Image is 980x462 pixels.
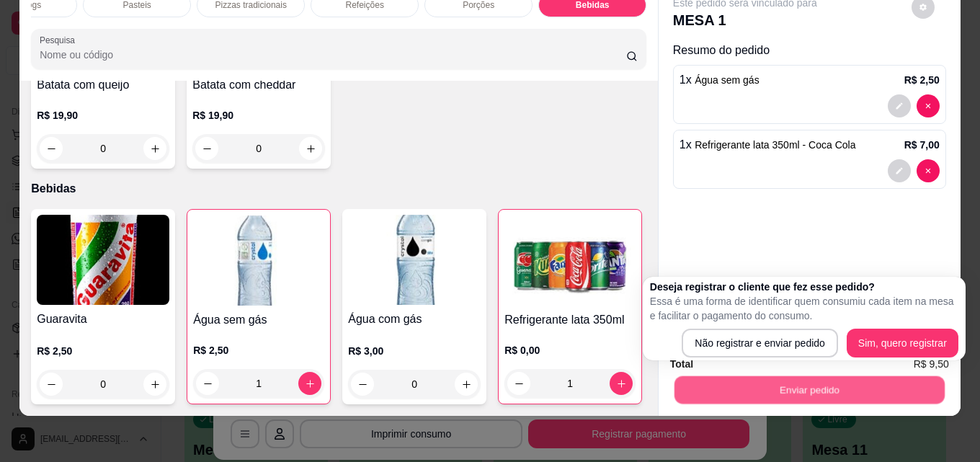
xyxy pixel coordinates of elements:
[504,216,636,306] img: product-image
[695,139,855,151] span: Refrigerante lata 350ml - Coca Cola
[888,159,911,182] button: decrease-product-quantity
[650,294,958,323] p: Essa é uma forma de identificar quem consumiu cada item na mesa e facilitar o pagamento do consumo.
[351,373,374,396] button: decrease-product-quantity
[298,372,321,395] button: increase-product-quantity
[904,138,940,152] p: R$ 7,00
[674,376,945,404] button: Enviar pedido
[680,136,856,154] p: 1 x
[37,108,169,123] p: R$ 19,90
[673,42,946,59] p: Resumo do pedido
[348,344,481,358] p: R$ 3,00
[40,34,80,46] label: Pesquisa
[192,76,325,94] h4: Batata com cheddar
[193,311,324,329] h4: Água sem gás
[37,311,169,328] h4: Guaravita
[914,356,949,372] span: R$ 9,50
[196,372,219,395] button: decrease-product-quantity
[847,329,958,357] button: Sim, quero registrar
[40,48,626,62] input: Pesquisa
[192,108,325,123] p: R$ 19,90
[888,94,911,117] button: decrease-product-quantity
[917,159,940,182] button: decrease-product-quantity
[680,71,759,89] p: 1 x
[193,343,324,357] p: R$ 2,50
[193,216,324,306] img: product-image
[904,73,940,87] p: R$ 2,50
[695,74,759,86] span: Água sem gás
[37,76,169,94] h4: Batata com queijo
[40,373,63,396] button: decrease-product-quantity
[31,180,646,197] p: Bebidas
[673,10,817,30] p: MESA 1
[682,329,838,357] button: Não registrar e enviar pedido
[670,358,693,370] strong: Total
[348,311,481,328] h4: Água com gás
[504,311,636,329] h4: Refrigerante lata 350ml
[650,280,958,294] h2: Deseja registrar o cliente que fez esse pedido?
[348,215,481,305] img: product-image
[37,215,169,305] img: product-image
[143,373,166,396] button: increase-product-quantity
[504,343,636,357] p: R$ 0,00
[455,373,478,396] button: increase-product-quantity
[37,344,169,358] p: R$ 2,50
[917,94,940,117] button: decrease-product-quantity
